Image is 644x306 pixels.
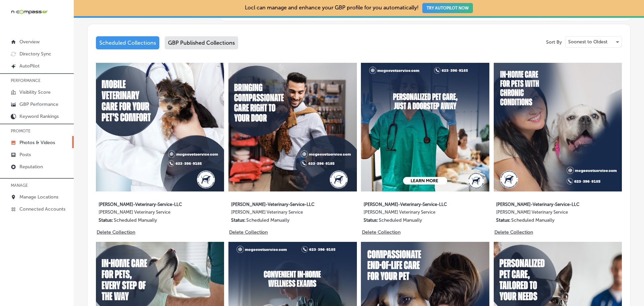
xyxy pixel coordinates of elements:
[19,194,58,200] p: Manage Locations
[379,217,422,223] p: Scheduled Manually
[362,229,400,235] p: Delete Collection
[19,152,31,158] p: Posts
[229,229,267,235] p: Delete Collection
[496,217,511,223] p: Status:
[231,217,246,223] p: Status:
[19,39,40,45] p: Overview
[546,39,562,45] p: Sort By
[566,37,622,47] div: Soonest to Oldest
[361,63,489,191] img: Collection thumbnail
[97,229,135,235] p: Delete Collection
[114,217,157,223] p: Scheduled Manually
[19,114,59,119] p: Keyword Rankings
[422,3,473,13] button: TRY AUTOPILOT NOW
[568,39,607,45] p: Soonest to Oldest
[494,229,532,235] p: Delete Collection
[246,217,289,223] p: Scheduled Manually
[19,63,40,69] p: AutoPilot
[511,217,554,223] p: Scheduled Manually
[496,210,593,217] label: [PERSON_NAME] Veterinary Service
[19,140,55,145] p: Photos & Videos
[19,101,58,107] p: GBP Performance
[228,63,357,191] img: Collection thumbnail
[96,36,159,49] div: Scheduled Collections
[364,210,460,217] label: [PERSON_NAME] Veterinary Service
[231,198,328,210] label: [PERSON_NAME]-Veterinary-Service-LLC
[494,63,622,191] img: Collection thumbnail
[19,164,43,170] p: Reputation
[99,198,195,210] label: [PERSON_NAME]-Veterinary-Service-LLC
[19,206,65,212] p: Connected Accounts
[496,198,593,210] label: [PERSON_NAME]-Veterinary-Service-LLC
[99,210,195,217] label: [PERSON_NAME] Veterinary Service
[19,89,51,95] p: Visibility Score
[11,9,48,15] img: 660ab0bf-5cc7-4cb8-ba1c-48b5ae0f18e60NCTV_CLogo_TV_Black_-500x88.png
[165,36,238,49] div: GBP Published Collections
[96,63,224,191] img: Collection thumbnail
[364,217,378,223] p: Status:
[364,198,460,210] label: [PERSON_NAME]-Veterinary-Service-LLC
[19,51,51,57] p: Directory Sync
[231,210,328,217] label: [PERSON_NAME] Veterinary Service
[99,217,113,223] p: Status:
